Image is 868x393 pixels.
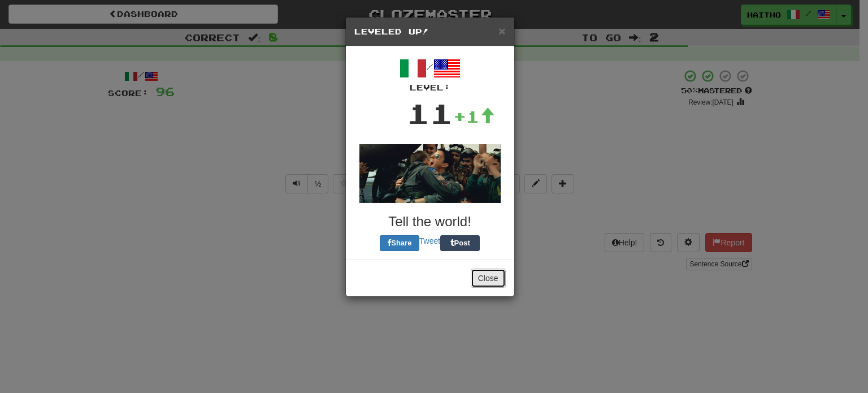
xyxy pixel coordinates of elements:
div: Level: [354,82,506,93]
button: Share [380,235,419,251]
a: Tweet [419,236,440,245]
img: topgun-769e91374289d1a7cee4bdcce2229f64f1fa97f7cbbef9a35b896cb17c9c8419.gif [359,144,501,203]
span: × [498,24,505,37]
button: Close [471,269,506,288]
h5: Leveled Up! [354,26,506,37]
button: Close [498,25,505,37]
div: 11 [407,93,453,133]
h3: Tell the world! [354,214,506,229]
div: +1 [453,105,495,128]
button: Post [440,235,480,251]
div: / [354,55,506,93]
